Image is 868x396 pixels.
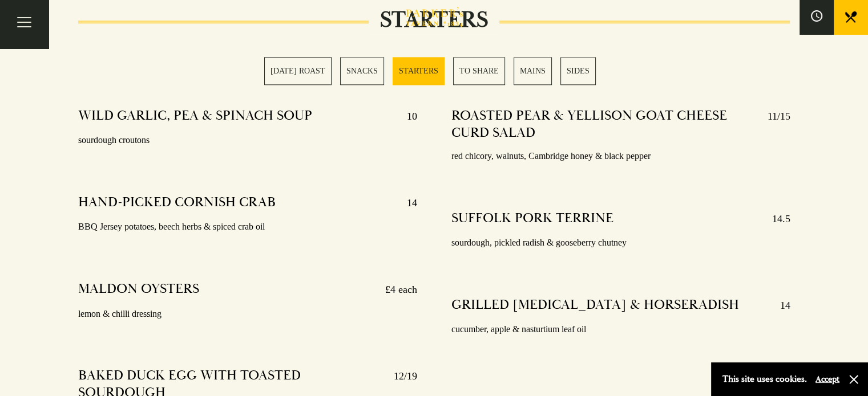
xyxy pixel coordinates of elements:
[848,374,859,385] button: Close and accept
[768,296,790,315] p: 14
[560,57,596,85] a: 6 / 6
[451,107,756,141] h4: ROASTED PEAR & YELLISON GOAT CHEESE CURD SALAD
[264,57,332,85] a: 1 / 6
[451,321,790,338] p: cucumber, apple & nasturtium leaf oil
[78,219,417,235] p: BBQ Jersey potatoes, beech herbs & spiced crab oil
[374,280,417,299] p: £4 each
[78,306,417,322] p: lemon & chilli dressing
[453,57,505,85] a: 4 / 6
[760,210,790,228] p: 14.5
[815,374,839,385] button: Accept
[451,235,790,251] p: sourdough, pickled radish & gooseberry chutney
[78,107,312,125] h4: WILD GARLIC, PEA & SPINACH SOUP
[393,57,445,85] a: 3 / 6
[395,107,417,125] p: 10
[340,57,384,85] a: 2 / 6
[451,210,613,228] h4: SUFFOLK PORK TERRINE
[78,194,276,212] h4: HAND-PICKED CORNISH CRAB
[722,371,807,387] p: This site uses cookies.
[78,132,417,149] p: sourdough croutons
[395,194,417,212] p: 14
[78,280,199,299] h4: MALDON OYSTERS
[451,296,739,315] h4: GRILLED [MEDICAL_DATA] & HORSERADISH
[514,57,552,85] a: 5 / 6
[451,148,790,165] p: red chicory, walnuts, Cambridge honey & black pepper
[369,6,499,34] h2: STARTERS
[756,107,790,141] p: 11/15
